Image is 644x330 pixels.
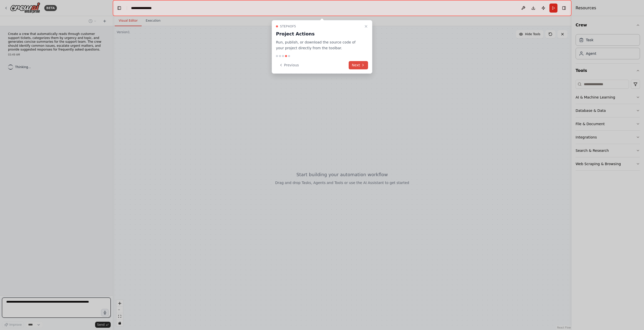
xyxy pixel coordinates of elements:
button: Close walkthrough [363,23,369,29]
p: Run, publish, or download the source code of your project directly from the toolbar. [276,39,362,51]
h3: Project Actions [276,30,362,37]
button: Next [349,61,368,69]
button: Hide left sidebar [116,5,123,12]
button: Previous [276,61,302,69]
span: Step 4 of 5 [280,24,296,28]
